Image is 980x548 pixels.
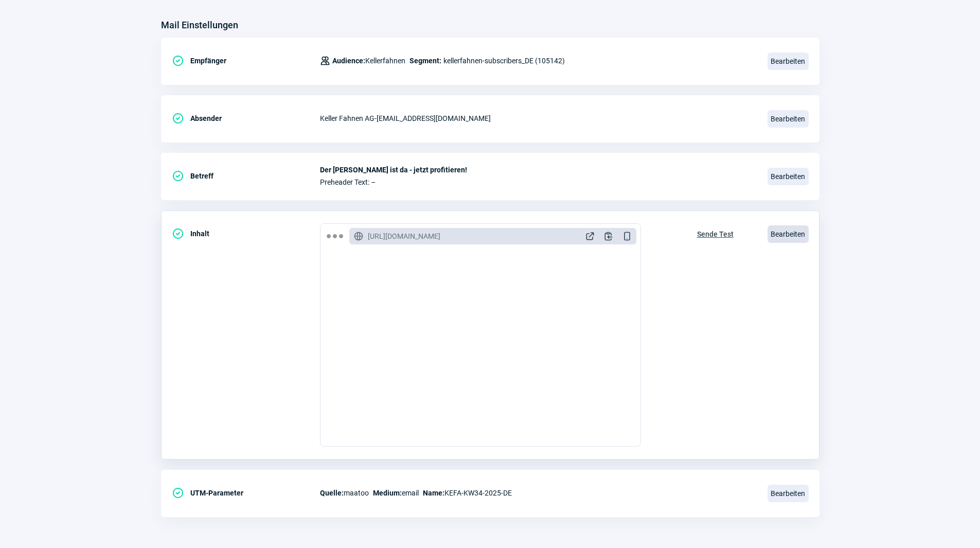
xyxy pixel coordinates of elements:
span: maatoo [320,487,369,499]
span: Preheader Text: – [320,178,755,186]
span: Segment: [409,55,441,67]
button: Sende Test [686,223,744,243]
div: UTM-Parameter [172,483,320,503]
span: Quelle: [320,489,344,497]
span: Kellerfahnen [332,55,405,67]
div: Empfänger [172,50,320,71]
div: kellerfahnen-subscribers_DE (105142) [320,50,565,71]
h3: Mail Einstellungen [161,17,238,33]
span: Bearbeiten [768,485,809,502]
span: Bearbeiten [768,168,809,185]
span: Sende Test [697,226,734,242]
span: Medium: [373,489,402,497]
div: Betreff [172,166,320,186]
div: Absender [172,108,320,129]
span: Audience: [332,57,365,65]
span: KEFA-KW34-2025-DE [423,487,512,499]
span: Bearbeiten [768,52,809,70]
span: Der [PERSON_NAME] ist da - jetzt profitieren! [320,166,755,174]
div: Inhalt [172,223,320,244]
span: Bearbeiten [768,110,809,128]
span: Bearbeiten [768,225,809,243]
span: [URL][DOMAIN_NAME] [368,231,440,241]
span: Name: [423,489,444,497]
span: email [373,487,419,499]
div: Keller Fahnen AG - [EMAIL_ADDRESS][DOMAIN_NAME] [320,108,755,129]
